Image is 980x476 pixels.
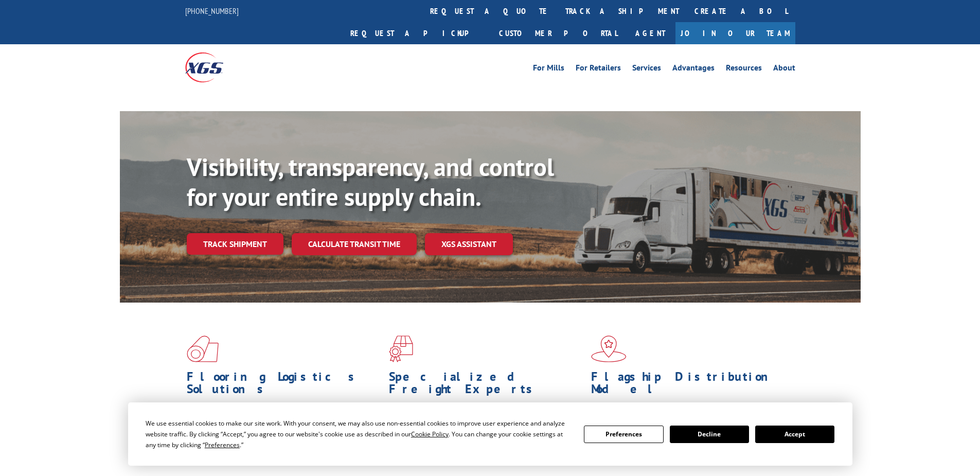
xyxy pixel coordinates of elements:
[128,402,852,466] div: Cookie Consent Prompt
[146,418,572,450] div: We use essential cookies to make our site work. With your consent, we may also use non-essential ...
[389,336,413,362] img: xgs-icon-focused-on-flooring-red
[670,426,749,443] button: Decline
[187,151,554,213] b: Visibility, transparency, and control for your entire supply chain.
[576,64,621,75] a: For Retailers
[185,6,239,16] a: [PHONE_NUMBER]
[205,440,240,449] span: Preferences
[591,371,786,400] h1: Flagship Distribution Model
[389,371,583,400] h1: Specialized Freight Experts
[187,336,219,362] img: xgs-icon-total-supply-chain-intelligence-red
[675,22,795,44] a: Join Our Team
[632,64,661,75] a: Services
[389,400,583,446] p: From overlength loads to delicate cargo, our experienced staff knows the best way to move your fr...
[625,22,675,44] a: Agent
[584,426,663,443] button: Preferences
[533,64,564,75] a: For Mills
[292,233,417,255] a: Calculate transit time
[187,400,381,437] span: As an industry carrier of choice, XGS has brought innovation and dedication to flooring logistics...
[187,371,381,400] h1: Flooring Logistics Solutions
[591,336,627,362] img: xgs-icon-flagship-distribution-model-red
[773,64,795,75] a: About
[672,64,715,75] a: Advantages
[491,22,625,44] a: Customer Portal
[343,22,491,44] a: Request a pickup
[425,233,513,255] a: XGS ASSISTANT
[187,233,283,255] a: Track shipment
[591,400,780,425] span: Our agile distribution network gives you nationwide inventory management on demand.
[411,430,449,438] span: Cookie Policy
[726,64,762,75] a: Resources
[755,426,834,443] button: Accept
